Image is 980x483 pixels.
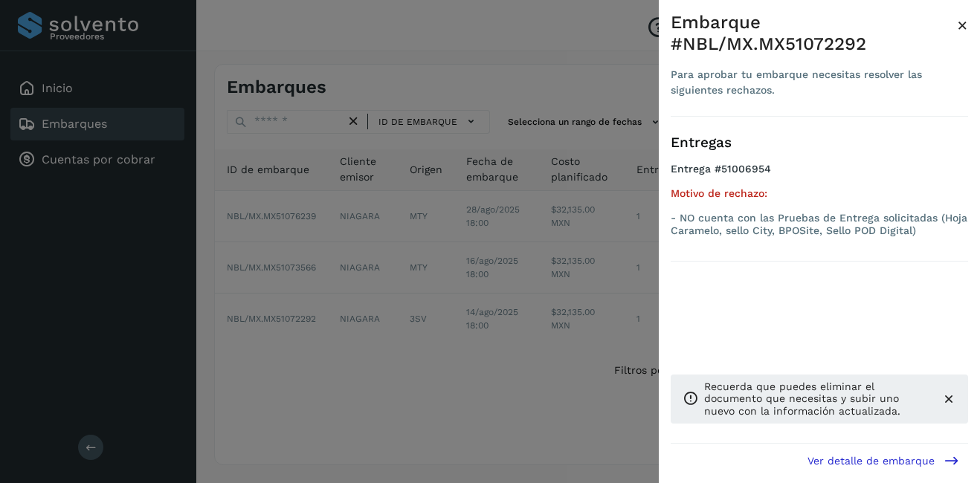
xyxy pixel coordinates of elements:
[671,134,968,152] h3: Entregas
[671,12,957,55] div: Embarque #NBL/MX.MX51072292
[957,15,968,36] span: ×
[704,380,929,418] p: Recuerda que puedes eliminar el documento que necesitas y subir uno nuevo con la información actu...
[807,456,935,466] span: Ver detalle de embarque
[799,444,968,477] button: Ver detalle de embarque
[671,163,968,187] h4: Entrega #51006954
[671,212,968,237] p: - NO cuenta con las Pruebas de Entrega solicitadas (Hoja Caramelo, sello City, BPOSite, Sello POD...
[957,12,968,39] button: Close
[671,67,957,98] div: Para aprobar tu embarque necesitas resolver las siguientes rechazos.
[671,187,968,200] h5: Motivo de rechazo:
